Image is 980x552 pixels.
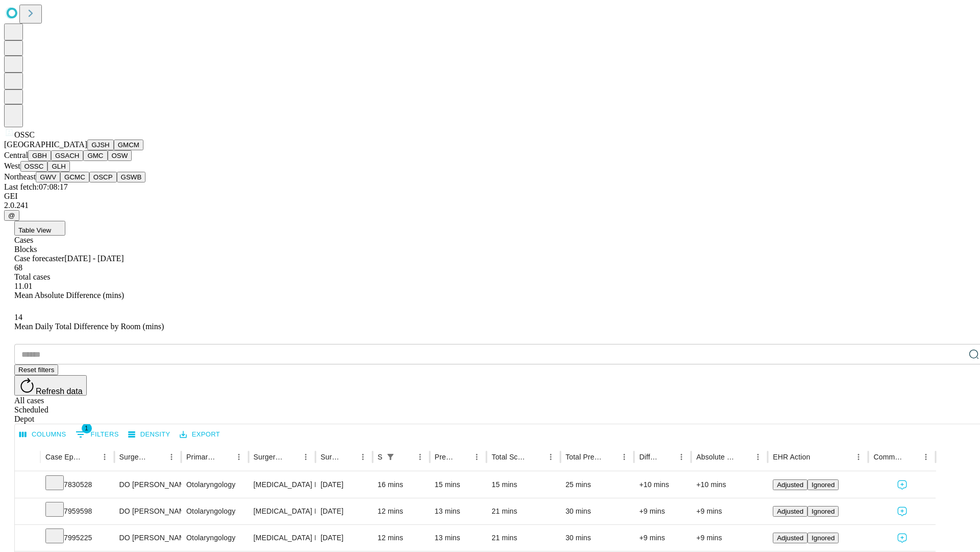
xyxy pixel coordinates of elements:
div: DO [PERSON_NAME] [PERSON_NAME] [119,498,176,524]
button: Adjusted [773,479,807,490]
button: OSCP [89,172,117,182]
span: Adjusted [777,534,803,542]
div: Absolute Difference [696,453,736,461]
button: Menu [751,450,765,464]
button: Expand [20,476,35,494]
div: DO [PERSON_NAME] [PERSON_NAME] [119,472,176,498]
button: Ignored [807,506,839,517]
span: Table View [18,226,51,234]
button: Menu [97,450,112,464]
button: Sort [455,450,470,464]
button: Expand [20,503,35,521]
div: 7830528 [45,472,109,498]
div: Difference [639,453,659,461]
div: Case Epic Id [45,453,82,461]
span: Reset filters [18,366,54,374]
button: Sort [737,450,751,464]
button: GSACH [51,150,83,161]
div: +10 mins [639,472,686,498]
button: Menu [919,450,933,464]
div: Comments [873,453,903,461]
button: Ignored [807,533,839,543]
div: Primary Service [186,453,216,461]
div: 7995225 [45,525,109,551]
div: [MEDICAL_DATA] INSERTION TUBE [MEDICAL_DATA] [254,472,310,498]
span: Central [4,151,28,159]
button: GBH [28,150,51,161]
div: EHR Action [773,453,810,461]
button: Sort [603,450,617,464]
button: Menu [617,450,631,464]
div: 30 mins [566,498,629,524]
div: [MEDICAL_DATA] INSERTION TUBE [MEDICAL_DATA] [254,525,310,551]
span: Northeast [4,172,36,181]
button: Sort [811,450,825,464]
span: Ignored [812,481,835,489]
button: Expand [20,530,35,547]
button: GMC [83,150,107,161]
button: GMCM [114,140,143,150]
div: +10 mins [696,472,763,498]
button: Reset filters [14,364,58,375]
button: Menu [164,450,179,464]
div: [DATE] [321,498,367,524]
span: Ignored [812,534,835,542]
span: 68 [14,263,22,272]
div: Surgery Date [321,453,340,461]
div: 13 mins [435,498,482,524]
button: Menu [413,450,427,464]
div: 1 active filter [383,450,398,464]
div: 16 mins [378,472,425,498]
span: Mean Absolute Difference (mins) [14,291,124,300]
div: [MEDICAL_DATA] INSERTION TUBE [MEDICAL_DATA] [254,498,310,524]
div: DO [PERSON_NAME] [PERSON_NAME] [119,525,176,551]
div: Total Scheduled Duration [492,453,528,461]
div: Surgeon Name [119,453,149,461]
div: Predicted In Room Duration [435,453,455,461]
span: Case forecaster [14,254,64,263]
div: Otolaryngology [186,472,243,498]
button: Select columns [17,427,69,443]
button: Menu [232,450,246,464]
div: Scheduled In Room Duration [378,453,382,461]
button: Show filters [383,450,398,464]
div: 21 mins [492,498,555,524]
div: 30 mins [566,525,629,551]
button: Sort [217,450,232,464]
button: GJSH [87,140,114,150]
div: Surgery Name [254,453,283,461]
button: Adjusted [773,506,807,517]
div: 15 mins [492,472,555,498]
button: Sort [341,450,356,464]
div: [DATE] [321,472,367,498]
div: Total Predicted Duration [566,453,602,461]
span: 11.01 [14,282,32,290]
span: 1 [82,423,92,433]
span: Total cases [14,272,50,281]
button: Table View [14,221,65,236]
div: Otolaryngology [186,498,243,524]
button: Sort [150,450,164,464]
div: Otolaryngology [186,525,243,551]
div: 21 mins [492,525,555,551]
button: Sort [284,450,299,464]
button: OSW [108,150,132,161]
span: 14 [14,313,22,321]
button: Menu [299,450,313,464]
button: GCMC [60,172,89,182]
button: GSWB [117,172,146,182]
span: @ [8,212,15,219]
button: Menu [470,450,484,464]
span: Adjusted [777,481,803,489]
span: [GEOGRAPHIC_DATA] [4,140,87,149]
div: +9 mins [639,525,686,551]
div: 13 mins [435,525,482,551]
div: 25 mins [566,472,629,498]
span: West [4,162,20,170]
div: GEI [4,192,976,201]
div: 15 mins [435,472,482,498]
button: GWV [36,172,60,182]
span: Adjusted [777,508,803,515]
span: Ignored [812,508,835,515]
div: +9 mins [696,525,763,551]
